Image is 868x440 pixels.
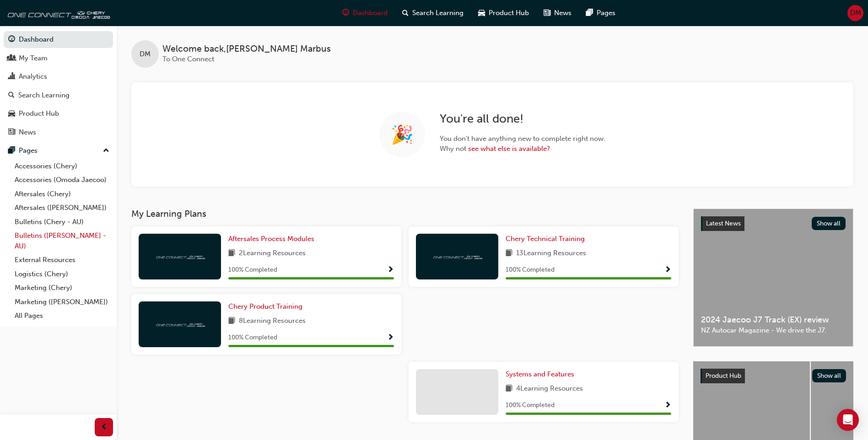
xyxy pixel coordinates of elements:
span: 100 % Completed [228,265,277,275]
span: You don't have anything new to complete right now. [440,134,605,144]
span: book-icon [506,383,512,395]
span: book-icon [228,248,235,259]
div: Analytics [19,71,47,82]
span: 100 % Completed [506,265,555,275]
span: NZ Autocar Magazine - We drive the J7. [701,325,846,336]
span: Chery Product Training [228,302,302,311]
a: All Pages [11,309,113,323]
a: Chery Technical Training [506,234,588,244]
span: DM [140,49,151,59]
span: 2 Learning Resources [239,248,306,259]
a: Aftersales (Chery) [11,187,113,201]
button: Show all [812,369,846,382]
span: guage-icon [342,7,349,19]
span: Latest News [706,220,741,227]
span: 13 Learning Resources [516,248,586,259]
img: oneconnect [5,4,110,22]
div: News [19,127,36,138]
a: Marketing (Chery) [11,281,113,295]
h2: You're all done! [440,112,605,126]
a: guage-iconDashboard [335,4,395,22]
a: Dashboard [4,31,113,48]
span: Why not [440,144,605,154]
a: Aftersales Process Modules [228,234,318,244]
a: car-iconProduct Hub [471,4,536,22]
a: see what else is available? [468,145,550,153]
span: chart-icon [8,73,15,81]
a: Bulletins ([PERSON_NAME] - AU) [11,229,113,253]
a: Latest NewsShow all [701,216,846,231]
a: Latest NewsShow all2024 Jaecoo J7 Track (EX) reviewNZ Autocar Magazine - We drive the J7. [693,209,853,347]
h3: My Learning Plans [131,209,679,219]
a: Bulletins (Chery - AU) [11,215,113,229]
span: DM [850,8,861,18]
span: news-icon [8,129,15,137]
span: car-icon [8,110,15,118]
a: Product Hub [4,105,113,122]
span: Pages [597,8,615,18]
button: Show Progress [387,264,394,276]
a: Analytics [4,68,113,85]
div: Search Learning [18,90,70,101]
button: Show Progress [387,332,394,343]
span: 4 Learning Resources [516,383,583,395]
a: Logistics (Chery) [11,267,113,281]
a: Search Learning [4,87,113,104]
button: DM [847,5,863,21]
span: book-icon [228,316,235,327]
a: News [4,124,113,141]
a: My Team [4,50,113,67]
span: 100 % Completed [506,400,555,411]
span: Show Progress [387,266,394,274]
a: Systems and Features [506,369,578,380]
span: pages-icon [586,7,593,19]
a: Accessories (Chery) [11,159,113,173]
span: Dashboard [353,8,388,18]
span: car-icon [478,7,485,19]
button: Show Progress [664,264,671,276]
div: My Team [19,53,48,64]
span: Show Progress [664,266,671,274]
span: 🎉 [391,129,414,140]
div: Open Intercom Messenger [837,409,859,431]
div: Pages [19,145,38,156]
span: search-icon [8,91,15,100]
a: news-iconNews [536,4,579,22]
span: book-icon [506,248,512,259]
span: Chery Technical Training [506,235,585,243]
button: Show all [812,217,846,230]
span: Search Learning [412,8,464,18]
span: News [554,8,571,18]
span: Product Hub [706,372,741,380]
span: To One Connect [162,55,214,63]
span: Systems and Features [506,370,574,378]
button: Pages [4,142,113,159]
a: Marketing ([PERSON_NAME]) [11,295,113,309]
a: Aftersales ([PERSON_NAME]) [11,201,113,215]
a: pages-iconPages [579,4,623,22]
button: DashboardMy TeamAnalyticsSearch LearningProduct HubNews [4,29,113,142]
a: Product HubShow all [701,369,846,383]
span: people-icon [8,54,15,63]
span: guage-icon [8,36,15,44]
a: search-iconSearch Learning [395,4,471,22]
a: Chery Product Training [228,301,306,312]
span: Welcome back , [PERSON_NAME] Marbus [162,44,331,54]
a: External Resources [11,253,113,267]
span: Show Progress [664,402,671,410]
a: Accessories (Omoda Jaecoo) [11,173,113,187]
span: Aftersales Process Modules [228,235,314,243]
span: 8 Learning Resources [239,316,306,327]
img: oneconnect [155,252,205,261]
span: pages-icon [8,147,15,155]
img: oneconnect [155,320,205,328]
span: up-icon [103,145,109,157]
button: Show Progress [664,400,671,411]
span: 100 % Completed [228,333,277,343]
span: news-icon [544,7,550,19]
span: 2024 Jaecoo J7 Track (EX) review [701,315,846,325]
span: prev-icon [101,422,108,433]
span: Show Progress [387,334,394,342]
img: oneconnect [432,252,482,261]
